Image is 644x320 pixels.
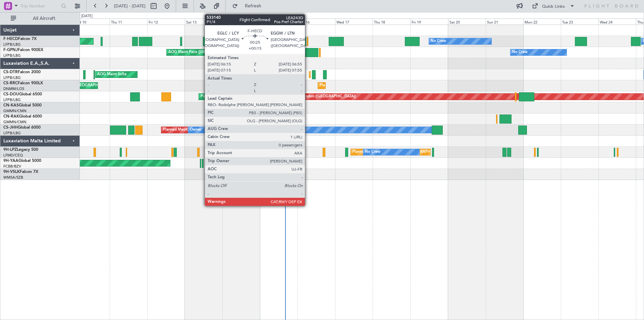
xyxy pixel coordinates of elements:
input: Trip Number [20,1,59,11]
div: Fri 12 [147,18,185,25]
span: F-GPNJ [3,48,18,52]
span: CN-KAS [3,103,19,107]
a: DNMM/LOS [3,86,24,91]
div: No Crew [249,47,265,57]
a: LFPB/LBG [3,131,21,136]
button: Quick Links [529,1,578,11]
span: 9H-YAA [3,159,18,163]
span: CS-RRC [3,81,18,85]
a: WMSA/SZB [3,175,23,180]
span: CS-JHH [3,126,18,130]
a: CS-JHHGlobal 6000 [3,126,41,130]
div: Thu 11 [110,18,147,25]
a: LFPB/LBG [3,53,21,58]
div: Planned Maint [GEOGRAPHIC_DATA] ([GEOGRAPHIC_DATA]) [320,81,425,91]
div: AOG Maint Sofia [97,70,126,80]
div: Sat 20 [448,18,486,25]
div: No Crew [365,147,380,157]
div: Mon 22 [523,18,561,25]
div: Wed 17 [335,18,373,25]
div: Tue 16 [298,18,335,25]
div: Mon 15 [260,18,298,25]
a: 9H-VSLKFalcon 7X [3,170,38,174]
a: LFPB/LBG [3,97,21,102]
a: GMMN/CMN [3,108,26,113]
a: 9H-LPZLegacy 500 [3,148,38,152]
span: CN-RAK [3,115,19,119]
a: CS-DOUGlobal 6500 [3,92,42,96]
span: 9H-LPZ [3,148,17,152]
div: No Crew [431,36,446,46]
a: GMMN/CMN [3,120,26,125]
a: CS-DTRFalcon 2000 [3,70,41,74]
span: Refresh [239,4,267,8]
a: CN-RAKGlobal 6000 [3,115,42,119]
div: Owner [190,125,201,135]
div: Planned Maint London ([GEOGRAPHIC_DATA]) [276,92,356,102]
span: All Aircraft [17,16,71,21]
div: No Crew [249,36,265,46]
div: [DATE] [81,13,93,19]
div: Planned Maint Cannes ([GEOGRAPHIC_DATA]) [208,147,288,157]
div: Planned [GEOGRAPHIC_DATA] ([GEOGRAPHIC_DATA]) [353,147,447,157]
button: All Aircraft [7,13,73,24]
a: LFPB/LBG [3,42,21,47]
a: F-HECDFalcon 7X [3,37,37,41]
div: Fri 19 [410,18,448,25]
a: LFMD/CEQ [3,153,23,158]
a: LFPB/LBG [3,75,21,80]
a: FCBB/BZV [3,164,21,169]
span: F-HECD [3,37,18,41]
div: No Crew [512,47,528,57]
div: Wed 24 [598,18,636,25]
span: CS-DTR [3,70,18,74]
a: CS-RRCFalcon 900LX [3,81,43,85]
span: [DATE] - [DATE] [114,3,146,9]
span: 9H-VSLK [3,170,20,174]
div: Quick Links [542,3,565,10]
div: Wed 10 [72,18,110,25]
div: Thu 18 [373,18,410,25]
div: Sun 21 [486,18,523,25]
a: F-GPNJFalcon 900EX [3,48,43,52]
span: CS-DOU [3,92,19,96]
div: Planned Maint [GEOGRAPHIC_DATA] ([GEOGRAPHIC_DATA]) [201,92,306,102]
div: Tue 23 [561,18,598,25]
div: Sun 14 [222,18,260,25]
div: Sat 13 [185,18,222,25]
a: CN-KASGlobal 5000 [3,103,42,107]
a: 9H-YAAGlobal 5000 [3,159,41,163]
button: Refresh [229,1,269,11]
div: AOG Maint Paris ([GEOGRAPHIC_DATA]) [168,47,239,57]
div: Planned Maint [GEOGRAPHIC_DATA] ([GEOGRAPHIC_DATA]) [163,125,269,135]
